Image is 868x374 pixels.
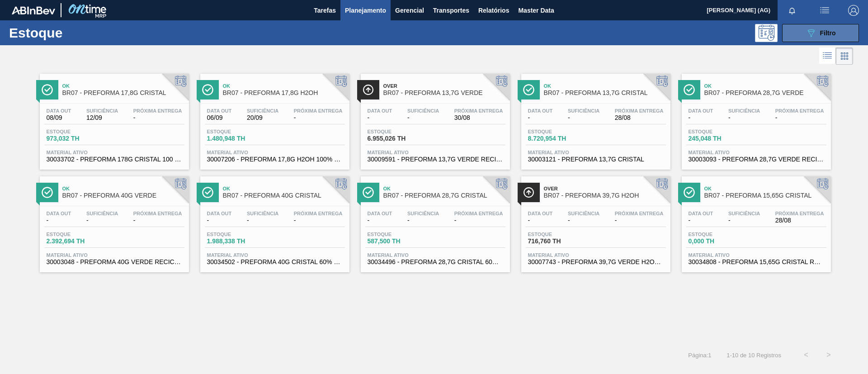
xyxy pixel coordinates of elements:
[775,217,824,224] span: 28/08
[848,5,859,16] img: Logout
[704,83,826,89] span: Ok
[689,108,713,114] span: Data out
[294,114,343,121] span: -
[454,108,503,114] span: Próxima Entrega
[368,217,392,224] span: -
[368,238,431,245] span: 587,500 TH
[368,252,503,258] span: Material ativo
[47,238,110,245] span: 2.392,694 TH
[368,108,392,114] span: Data out
[775,108,824,114] span: Próxima Entrega
[684,84,695,95] img: Ícone
[207,259,343,265] span: 30034502 - PREFORMA 40G CRISTAL 60% REC
[454,217,503,224] span: -
[42,84,53,95] img: Ícone
[478,5,509,16] span: Relatórios
[314,5,336,16] span: Tarefas
[689,238,752,245] span: 0,000 TH
[62,83,184,89] span: Ok
[407,211,439,216] span: Suficiência
[47,232,110,237] span: Estoque
[363,187,374,198] img: Ícone
[207,217,232,224] span: -
[193,170,354,272] a: ÍconeOkBR07 - PREFORMA 40G CRISTALData out-Suficiência-Próxima Entrega-Estoque1.988,338 THMateria...
[795,344,817,366] button: <
[383,83,505,89] span: Over
[817,344,840,366] button: >
[363,84,374,95] img: Ícone
[33,67,193,170] a: ÍconeOkBR07 - PREFORMA 17,8G CRISTALData out08/09Suficiência12/09Próxima Entrega-Estoque973,032 T...
[47,135,110,142] span: 973,032 TH
[223,83,345,89] span: Ok
[86,217,118,224] span: -
[728,114,760,121] span: -
[728,108,760,114] span: Suficiência
[689,135,752,142] span: 245,048 TH
[775,211,824,216] span: Próxima Entrega
[528,211,553,216] span: Data out
[47,211,71,216] span: Data out
[528,232,591,237] span: Estoque
[528,129,591,134] span: Estoque
[383,192,505,199] span: BR07 - PREFORMA 28,7G CRISTAL
[62,186,184,191] span: Ok
[368,156,503,163] span: 30009591 - PREFORMA 13,7G VERDE RECICLADA
[615,211,664,216] span: Próxima Entrega
[689,217,713,224] span: -
[247,108,278,114] span: Suficiência
[223,90,345,96] span: BR07 - PREFORMA 17,8G H2OH
[247,211,278,216] span: Suficiência
[207,114,232,121] span: 06/09
[33,170,193,272] a: ÍconeOkBR07 - PREFORMA 40G VERDEData out-Suficiência-Próxima Entrega-Estoque2.392,694 THMaterial ...
[86,211,118,216] span: Suficiência
[454,114,503,121] span: 30/08
[193,67,354,170] a: ÍconeOkBR07 - PREFORMA 17,8G H2OHData out06/09Suficiência20/09Próxima Entrega-Estoque1.480,948 TH...
[684,187,695,198] img: Ícone
[778,4,807,17] button: Notificações
[47,129,110,134] span: Estoque
[202,187,213,198] img: Ícone
[528,259,664,265] span: 30007743 - PREFORMA 39,7G VERDE H2OH RECICLADA
[689,252,824,258] span: Material ativo
[782,24,859,42] button: Filtro
[544,192,666,199] span: BR07 - PREFORMA 39,7G H2OH
[207,156,343,163] span: 30007206 - PREFORMA 17,8G H2OH 100% RECICLADA
[207,135,270,142] span: 1.480,948 TH
[42,187,53,198] img: Ícone
[47,259,182,265] span: 30003048 - PREFORMA 40G VERDE RECICLADA
[223,186,345,191] span: Ok
[407,217,439,224] span: -
[133,217,182,224] span: -
[514,170,675,272] a: ÍconeOverBR07 - PREFORMA 39,7G H2OHData out-Suficiência-Próxima Entrega-Estoque716,760 THMaterial...
[819,5,830,16] img: userActions
[755,24,778,42] div: Pogramando: nenhum usuário selecionado
[528,150,664,155] span: Material ativo
[528,114,553,121] span: -
[47,217,71,224] span: -
[689,232,752,237] span: Estoque
[728,211,760,216] span: Suficiência
[528,238,591,245] span: 716,760 TH
[528,156,664,163] span: 30003121 - PREFORMA 13,7G CRISTAL
[528,252,664,258] span: Material ativo
[207,150,343,155] span: Material ativo
[688,352,711,359] span: Página : 1
[544,186,666,191] span: Over
[247,114,278,121] span: 20/09
[615,217,664,224] span: -
[689,211,713,216] span: Data out
[86,108,118,114] span: Suficiência
[528,217,553,224] span: -
[675,170,835,272] a: ÍconeOkBR07 - PREFORMA 15,65G CRISTALData out-Suficiência-Próxima Entrega28/08Estoque0,000 THMate...
[294,217,343,224] span: -
[47,252,182,258] span: Material ativo
[207,238,270,245] span: 1.988,338 TH
[9,28,144,38] h1: Estoque
[568,217,599,224] span: -
[207,108,232,114] span: Data out
[725,352,781,359] span: 1 - 10 de 10 Registros
[689,259,824,265] span: 30034808 - PREFORMA 15,65G CRISTAL RECICLADA
[294,108,343,114] span: Próxima Entrega
[820,29,836,37] span: Filtro
[47,150,182,155] span: Material ativo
